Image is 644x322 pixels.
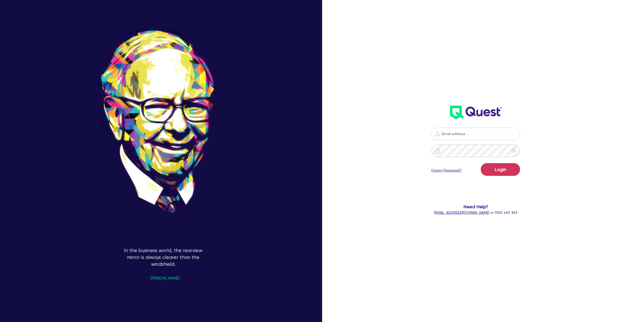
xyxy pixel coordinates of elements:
[434,211,517,215] span: or 1300 465 363
[434,131,441,137] img: icon-password
[434,211,489,215] a: [EMAIL_ADDRESS][DOMAIN_NAME]
[481,163,520,176] button: Login
[431,168,462,173] a: Forgot Password?
[435,148,441,154] img: icon-password
[450,106,502,119] img: wH2k97JdezQIQAAAABJRU5ErkJggg==
[147,276,179,280] span: - [PERSON_NAME]
[511,148,516,153] span: eye
[387,203,565,210] span: Need Help?
[431,128,520,140] input: Email address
